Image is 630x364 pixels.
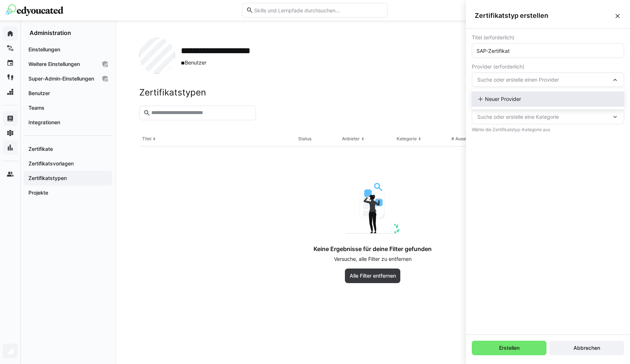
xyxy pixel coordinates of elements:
span: Abbrechen [572,344,601,352]
button: Erstellen [472,341,547,355]
span: Titel (erforderlich) [472,35,514,40]
h2: Zertifikatstypen [139,87,206,98]
span: Alle Filter entfernen [349,272,397,279]
span: Suche oder erstelle einen Provider [477,76,611,83]
div: Titel [142,136,151,142]
input: Füge Zertifikatstyp-Titel hinzu [476,47,620,54]
button: Alle Filter entfernen [345,269,401,283]
span: Neuer Provider [485,95,521,103]
p: Versuche, alle Filter zu entfernen [334,255,412,263]
span: Provider (erforderlich) [472,64,524,70]
span: Suche oder erstelle eine Kategorie [477,113,611,121]
span: Benutzer [181,59,279,67]
span: Zertifikatstyp erstellen [475,12,614,20]
span: Erstellen [498,344,521,352]
h4: Keine Ergebnisse für deine Filter gefunden [314,245,432,253]
span: Wähle die Zertifikatstyp-Kategorie aus [472,127,550,132]
div: Status [298,136,311,142]
input: Skills und Lernpfade durchsuchen… [253,7,384,13]
div: # Ausstellungen [451,136,484,142]
div: Anbieter [342,136,360,142]
div: Kategorie [397,136,417,142]
button: Abbrechen [549,341,624,355]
